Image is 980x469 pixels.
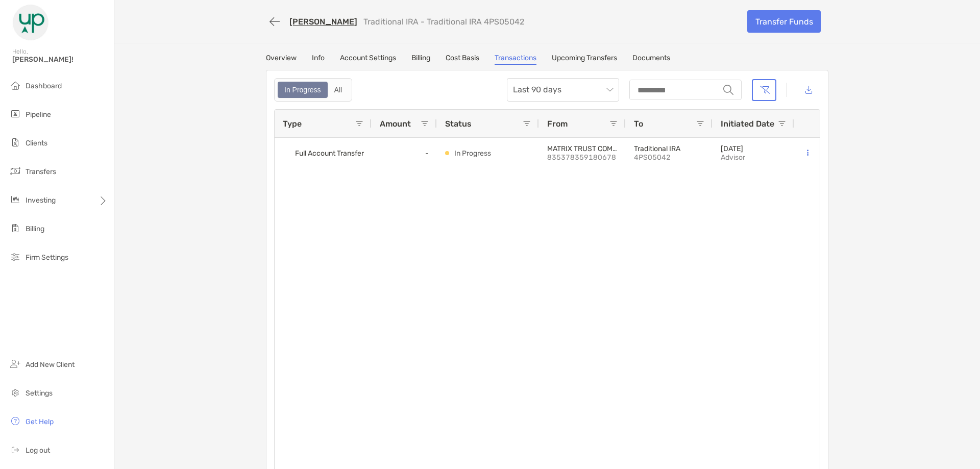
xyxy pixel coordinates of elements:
[634,144,704,153] p: Traditional IRA
[9,193,21,206] img: investing icon
[295,145,364,162] span: Full Account Transfer
[723,85,733,95] img: input icon
[632,54,670,65] a: Documents
[9,251,21,263] img: firm-settings icon
[26,417,54,426] span: Get Help
[26,110,51,119] span: Pipeline
[513,79,613,101] span: Last 90 days
[9,165,21,177] img: transfers icon
[547,144,618,153] p: MATRIX TRUST COMPANY
[634,119,643,129] span: To
[446,54,479,65] a: Cost Basis
[721,144,745,153] p: [DATE]
[9,136,21,149] img: clients icon
[26,389,53,398] span: Settings
[9,443,21,456] img: logout icon
[454,147,491,160] p: In Progress
[747,10,821,33] a: Transfer Funds
[634,153,704,162] p: 4PS05042
[9,386,21,399] img: settings icon
[9,108,21,120] img: pipeline icon
[363,17,524,27] p: Traditional IRA - Traditional IRA 4PS05042
[12,4,49,41] img: Zoe Logo
[26,253,68,262] span: Firm Settings
[283,119,302,129] span: Type
[329,83,348,97] div: All
[266,54,297,65] a: Overview
[26,196,56,205] span: Investing
[26,225,44,233] span: Billing
[9,358,21,370] img: add_new_client icon
[340,54,396,65] a: Account Settings
[12,55,108,64] span: [PERSON_NAME]!
[547,119,568,129] span: From
[495,54,536,65] a: Transactions
[312,54,325,65] a: Info
[26,446,50,455] span: Log out
[289,17,357,27] a: [PERSON_NAME]
[9,415,21,427] img: get-help icon
[372,138,437,168] div: -
[721,119,774,129] span: Initiated Date
[26,360,75,369] span: Add New Client
[752,79,776,101] button: Clear filters
[26,167,56,176] span: Transfers
[9,222,21,234] img: billing icon
[721,153,745,162] p: advisor
[547,153,618,162] p: 835378359180678
[445,119,472,129] span: Status
[26,82,62,90] span: Dashboard
[274,78,352,102] div: segmented control
[411,54,430,65] a: Billing
[279,83,327,97] div: In Progress
[9,79,21,91] img: dashboard icon
[380,119,411,129] span: Amount
[26,139,47,147] span: Clients
[552,54,617,65] a: Upcoming Transfers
